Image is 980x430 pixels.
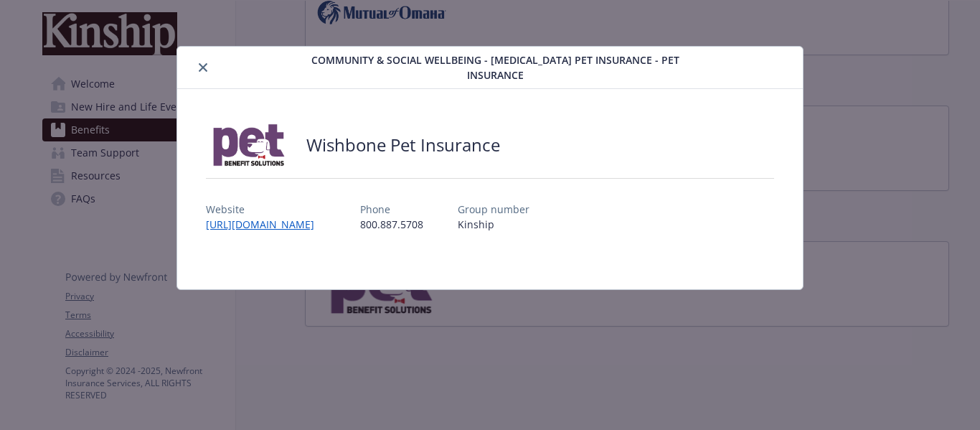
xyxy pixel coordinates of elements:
[206,123,292,167] img: Pet Benefit Solutions
[206,218,326,231] a: [URL][DOMAIN_NAME]
[98,46,882,290] div: details for plan Community & Social Wellbeing - Wishbone Pet Insurance - Pet Insurance
[311,52,680,83] span: Community & Social Wellbeing - [MEDICAL_DATA] Pet Insurance - Pet Insurance
[360,202,423,217] p: Phone
[206,202,326,217] p: Website
[458,217,529,232] p: Kinship
[458,202,529,217] p: Group number
[360,217,423,232] p: 800.887.5708
[194,59,212,76] button: close
[306,133,500,157] h2: Wishbone Pet Insurance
